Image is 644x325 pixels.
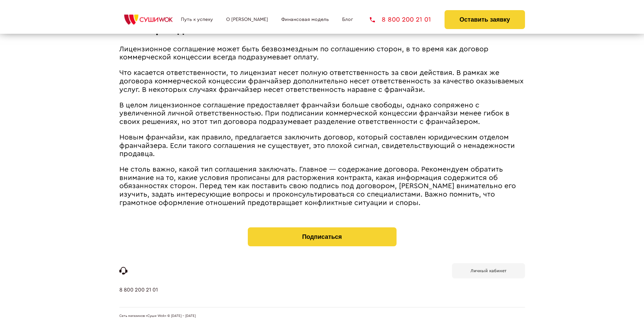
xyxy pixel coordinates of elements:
[119,166,516,206] span: Не столь важно, какой тип соглашения заключать. Главное ― содержание договора. Рекомендуем обрати...
[119,46,488,61] span: Лицензионное соглашение может быть безвозмездным по соглашению сторон, в то время как договор ком...
[342,17,353,22] a: Блог
[452,263,525,278] a: Личный кабинет
[119,314,196,318] span: Сеть магазинов «Суши Wok» © [DATE] - [DATE]
[248,227,397,246] button: Подписаться
[119,102,509,125] span: В целом лицензионное соглашение предоставляет франчайзи больше свободы, однако сопряжено с увелич...
[281,17,329,22] a: Финансовая модель
[119,287,158,307] a: 8 800 200 21 01
[181,17,213,22] a: Путь к успеху
[471,269,506,273] b: Личный кабинет
[445,10,525,29] button: Оставить заявку
[226,17,268,22] a: О [PERSON_NAME]
[119,134,515,157] span: Новым франчайзи, как правило, предлагается заключить договор, который составлен юридическим отдел...
[382,16,431,23] span: 8 800 200 21 01
[119,69,524,93] span: Что касается ответственности, то лицензиат несет полную ответственность за свои действия. В рамка...
[370,16,431,23] a: 8 800 200 21 01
